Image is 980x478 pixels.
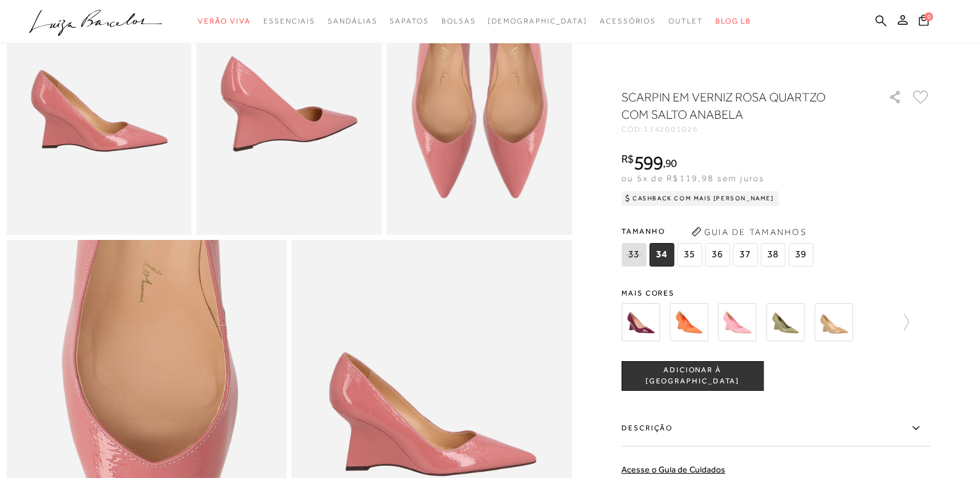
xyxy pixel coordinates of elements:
a: BLOG LB [715,10,751,33]
i: , [663,158,677,169]
span: 35 [677,243,702,267]
i: R$ [621,153,634,164]
span: Outlet [668,17,703,25]
span: Essenciais [263,17,315,25]
img: SCARPIN ANABELA EM COURO LARANJA SUNSET [670,303,708,341]
a: Acesse o Guia de Cuidados [621,464,725,474]
span: Mais cores [621,289,931,297]
span: ou 5x de R$119,98 sem juros [621,173,764,183]
span: [DEMOGRAPHIC_DATA] [488,17,587,25]
span: Sapatos [390,17,428,25]
a: noSubCategoriesText [488,10,587,33]
img: SCARPIN ANABELA EM COURO ROSA CEREJEIRA [718,303,756,341]
button: Guia de Tamanhos [687,222,811,242]
span: BLOG LB [715,17,751,25]
div: Cashback com Mais [PERSON_NAME] [621,191,779,206]
img: SCARPIN ANABELA EM COURO VERNIZ MARSALA [621,303,660,341]
span: Acessórios [600,17,656,25]
span: 38 [761,243,785,267]
span: 0 [924,12,933,21]
img: SCARPIN ANABELA EM COURO VERDE OLIVA [766,303,804,341]
label: Descrição [621,411,931,446]
span: 33 [621,243,646,267]
h1: SCARPIN EM VERNIZ ROSA QUARTZO COM SALTO ANABELA [621,88,853,123]
span: Verão Viva [198,17,251,25]
span: 1342001026 [644,125,699,134]
span: 37 [733,243,757,267]
span: 39 [788,243,813,267]
div: CÓD: [621,126,869,133]
button: ADICIONAR À [GEOGRAPHIC_DATA] [621,361,764,391]
a: categoryNavScreenReaderText [600,10,656,33]
a: categoryNavScreenReaderText [390,10,428,33]
span: 90 [665,156,677,169]
span: Tamanho [621,222,816,241]
a: categoryNavScreenReaderText [198,10,251,33]
button: 0 [915,14,932,30]
span: 34 [649,243,674,267]
img: SCARPIN ANABELA EM COURO VERNIZ BEGE ARGILA [814,303,853,341]
a: categoryNavScreenReaderText [441,10,476,33]
span: 599 [634,152,663,174]
span: Sandálias [328,17,377,25]
a: categoryNavScreenReaderText [263,10,315,33]
span: Bolsas [441,17,476,25]
a: categoryNavScreenReaderText [668,10,703,33]
a: categoryNavScreenReaderText [328,10,377,33]
span: ADICIONAR À [GEOGRAPHIC_DATA] [622,365,763,386]
span: 36 [705,243,730,267]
